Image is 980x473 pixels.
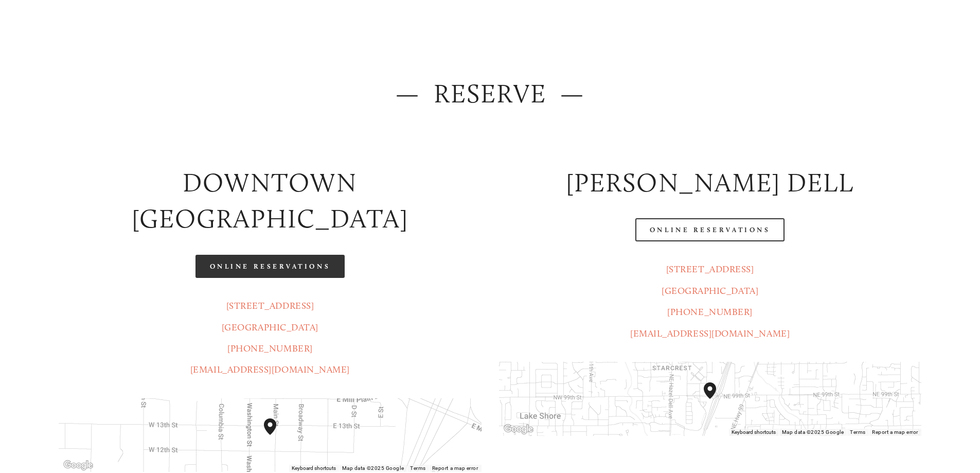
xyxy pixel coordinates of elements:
[662,285,758,296] a: [GEOGRAPHIC_DATA]
[410,465,426,471] a: Terms
[59,76,921,112] h2: — Reserve —
[502,423,536,436] a: Open this area in Google Maps (opens a new window)
[732,429,776,436] button: Keyboard shortcuts
[502,423,536,436] img: Google
[850,429,866,435] a: Terms
[190,364,350,375] a: [EMAIL_ADDRESS][DOMAIN_NAME]
[666,264,754,275] a: [STREET_ADDRESS]
[61,459,95,472] img: Google
[264,418,289,451] div: Amaro's Table 1220 Main Street vancouver, United States
[342,465,404,471] span: Map data ©2025 Google
[222,322,318,333] a: [GEOGRAPHIC_DATA]
[292,465,336,472] button: Keyboard shortcuts
[782,429,844,435] span: Map data ©2025 Google
[61,459,95,472] a: Open this area in Google Maps (opens a new window)
[872,429,918,435] a: Report a map error
[704,382,728,415] div: Amaro's Table 816 Northeast 98th Circle Vancouver, WA, 98665, United States
[226,300,314,311] a: [STREET_ADDRESS]
[667,306,753,318] a: [PHONE_NUMBER]
[59,165,481,238] h2: Downtown [GEOGRAPHIC_DATA]
[432,465,478,471] a: Report a map error
[195,255,345,278] a: Online Reservations
[630,328,790,339] a: [EMAIL_ADDRESS][DOMAIN_NAME]
[227,343,313,354] a: [PHONE_NUMBER]
[635,218,785,241] a: Online Reservations
[499,165,921,201] h2: [PERSON_NAME] DELL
